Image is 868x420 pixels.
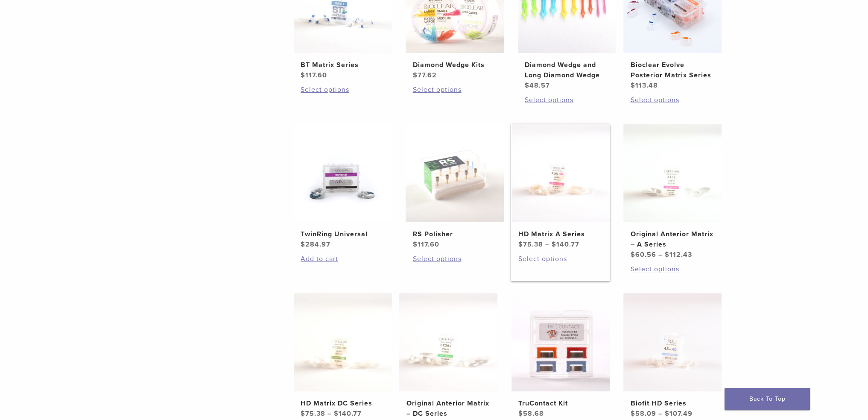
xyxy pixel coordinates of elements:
[293,293,393,419] a: HD Matrix DC SeriesHD Matrix DC Series
[511,293,611,419] a: TruContact KitTruContact Kit $58.68
[301,254,385,264] a: Add to cart: “TwinRing Universal”
[511,124,610,222] img: HD Matrix A Series
[623,124,722,260] a: Original Anterior Matrix - A SeriesOriginal Anterior Matrix – A Series
[293,124,393,250] a: TwinRing UniversalTwinRing Universal $284.97
[301,409,305,418] span: $
[630,250,635,259] span: $
[630,229,715,250] h2: Original Anterior Matrix – A Series
[412,71,417,79] span: $
[630,409,656,418] bdi: 58.09
[406,124,504,222] img: RS Polisher
[658,250,662,259] span: –
[552,240,579,249] bdi: 140.77
[525,60,609,80] h2: Diamond Wedge and Long Diamond Wedge
[623,293,722,391] img: Biofit HD Series
[518,240,523,249] span: $
[630,409,635,418] span: $
[406,398,491,419] h2: Original Anterior Matrix – DC Series
[545,240,549,249] span: –
[518,254,603,264] a: Select options for “HD Matrix A Series”
[518,409,523,418] span: $
[664,250,669,259] span: $
[630,95,715,105] a: Select options for “Bioclear Evolve Posterior Matrix Series”
[301,240,330,249] bdi: 284.97
[294,124,392,222] img: TwinRing Universal
[412,85,497,95] a: Select options for “Diamond Wedge Kits”
[525,81,550,90] bdi: 48.57
[630,250,656,259] bdi: 60.56
[412,240,439,249] bdi: 117.60
[511,293,610,391] img: TruContact Kit
[630,81,635,90] span: $
[518,398,603,408] h2: TruContact Kit
[301,71,327,79] bdi: 117.60
[664,250,692,259] bdi: 112.43
[518,409,544,418] bdi: 58.68
[399,293,497,391] img: Original Anterior Matrix - DC Series
[301,409,325,418] bdi: 75.38
[412,71,436,79] bdi: 77.62
[327,409,332,418] span: –
[301,240,305,249] span: $
[552,240,556,249] span: $
[301,60,385,70] h2: BT Matrix Series
[301,398,385,408] h2: HD Matrix DC Series
[294,293,392,391] img: HD Matrix DC Series
[511,124,611,250] a: HD Matrix A SeriesHD Matrix A Series
[525,81,529,90] span: $
[630,81,658,90] bdi: 113.48
[623,293,722,419] a: Biofit HD SeriesBiofit HD Series
[412,240,417,249] span: $
[630,398,715,408] h2: Biofit HD Series
[518,229,603,239] h2: HD Matrix A Series
[630,60,715,80] h2: Bioclear Evolve Posterior Matrix Series
[301,85,385,95] a: Select options for “BT Matrix Series”
[334,409,362,418] bdi: 140.77
[725,388,810,410] a: Back To Top
[664,409,669,418] span: $
[412,229,497,239] h2: RS Polisher
[405,124,505,250] a: RS PolisherRS Polisher $117.60
[518,240,543,249] bdi: 75.38
[630,264,715,274] a: Select options for “Original Anterior Matrix - A Series”
[412,254,497,264] a: Select options for “RS Polisher”
[658,409,662,418] span: –
[525,95,609,105] a: Select options for “Diamond Wedge and Long Diamond Wedge”
[412,60,497,70] h2: Diamond Wedge Kits
[301,71,305,79] span: $
[301,229,385,239] h2: TwinRing Universal
[334,409,339,418] span: $
[664,409,692,418] bdi: 107.49
[623,124,722,222] img: Original Anterior Matrix - A Series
